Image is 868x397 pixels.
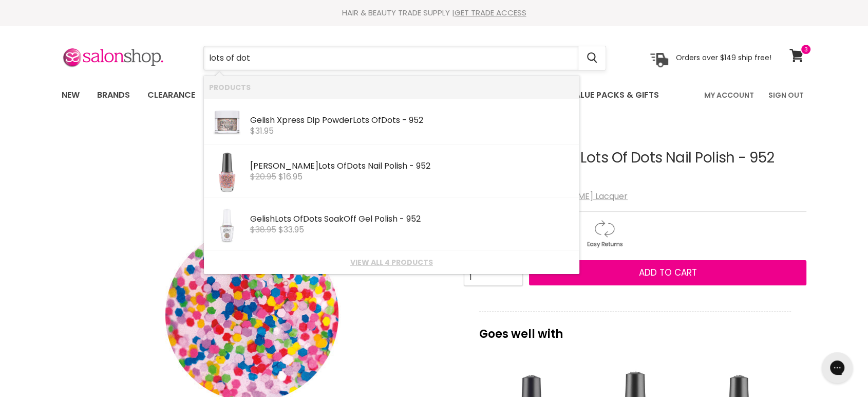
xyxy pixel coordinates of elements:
[318,160,335,172] b: Lots
[204,250,579,274] li: View All
[54,80,683,110] ul: Main menu
[529,260,806,286] button: Add to cart
[762,84,810,106] a: Sign Out
[371,114,381,126] b: Of
[293,213,303,225] b: Of
[698,84,760,106] a: My Account
[278,171,303,183] span: $16.95
[54,84,87,106] a: New
[204,76,579,99] li: Products
[817,349,858,387] iframe: Gorgias live chat messenger
[275,213,291,225] b: Lots
[204,99,579,145] li: Products: Gelish Xpress Dip Powder Lots Of Dots - 952
[561,84,667,106] a: Value Packs & Gifts
[49,80,819,110] nav: Main
[479,312,791,346] p: Goes well with
[204,46,578,70] input: Search
[337,160,347,172] b: Of
[218,150,236,193] img: MT-3110952-LotsOfDots-Bottle_200x.jpg
[278,224,304,236] span: $33.95
[140,84,203,106] a: Clearance
[250,125,274,137] span: $31.95
[203,46,606,70] form: Product
[577,218,631,249] img: returns.gif
[218,203,236,246] img: Gelish-Bottle-17-LotsOfDots_200x.jpg
[250,161,574,172] div: [PERSON_NAME] Dots Nail Polish - 952
[250,116,574,127] div: Gelish Xpress Dip Powder Dots - 952
[204,197,579,250] li: Products: Gelish Lots Of Dots Soak Off Gel Polish - 952
[639,266,697,279] span: Add to cart
[578,46,606,70] button: Search
[49,8,819,18] div: HAIR & BEAUTY TRADE SUPPLY |
[250,214,574,225] div: Gelish Dots Soak f Gel Polish - 952
[676,53,771,62] p: Orders over $149 ship free!
[204,145,579,197] li: Products: Morgan Taylor Lots Of Dots Nail Polish - 952
[344,213,353,225] b: Of
[250,171,276,183] s: $20.95
[89,84,138,106] a: Brands
[209,258,574,266] a: View all 4 products
[353,114,369,126] b: Lots
[464,150,806,166] h1: [PERSON_NAME] Lots Of Dots Nail Polish - 952
[250,224,276,236] s: $38.95
[209,104,245,140] img: GEL-XpressDip-Jar-LotsOfDots_200x.jpg
[455,7,526,18] a: GET TRADE ACCESS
